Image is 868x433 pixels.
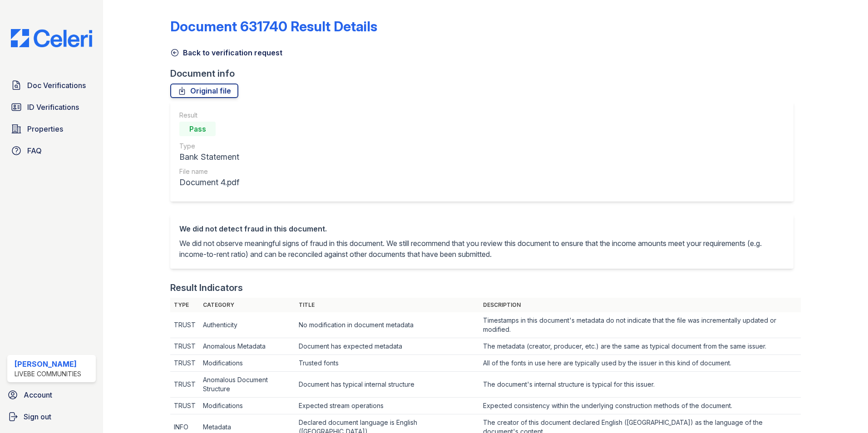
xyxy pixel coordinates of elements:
td: Anomalous Metadata [199,338,295,355]
th: Type [170,298,199,312]
div: [PERSON_NAME] [15,359,81,369]
td: TRUST [170,355,199,372]
td: The document's internal structure is typical for this issuer. [479,372,801,398]
div: We did not detect fraud in this document. [179,223,784,234]
span: Doc Verifications [27,80,86,91]
div: Document 4.pdf [179,176,239,189]
a: FAQ [7,142,96,160]
td: TRUST [170,398,199,414]
td: Authenticity [199,312,295,338]
td: Document has typical internal structure [295,372,479,398]
div: Bank Statement [179,151,239,163]
a: Original file [170,84,238,98]
td: Expected consistency within the underlying construction methods of the document. [479,398,801,414]
a: Sign out [4,408,99,426]
a: Document 631740 Result Details [170,18,377,34]
p: We did not observe meaningful signs of fraud in this document. We still recommend that you review... [179,238,784,260]
td: Timestamps in this document's metadata do not indicate that the file was incrementally updated or... [479,312,801,338]
span: Sign out [24,411,51,422]
div: LiveBe Communities [15,369,81,379]
td: TRUST [170,312,199,338]
img: CE_Logo_Blue-a8612792a0a2168367f1c8372b55b34899dd931a85d93a1a3d3e32e68fde9ad4.png [4,29,99,47]
a: Back to verification request [170,47,282,58]
div: Result Indicators [170,281,243,294]
span: FAQ [27,145,42,156]
a: ID Verifications [7,98,96,116]
span: Properties [27,123,63,134]
th: Description [479,298,801,312]
td: TRUST [170,338,199,355]
span: ID Verifications [27,102,79,113]
span: Account [24,389,52,400]
td: Expected stream operations [295,398,479,414]
td: Modifications [199,398,295,414]
div: Result [179,111,239,120]
a: Properties [7,120,96,138]
th: Title [295,298,479,312]
td: TRUST [170,372,199,398]
td: Document has expected metadata [295,338,479,355]
div: Type [179,142,239,151]
th: Category [199,298,295,312]
td: The metadata (creator, producer, etc.) are the same as typical document from the same issuer. [479,338,801,355]
td: No modification in document metadata [295,312,479,338]
a: Account [4,386,99,404]
a: Doc Verifications [7,76,96,94]
td: All of the fonts in use here are typically used by the issuer in this kind of document. [479,355,801,372]
td: Modifications [199,355,295,372]
div: Pass [179,122,216,136]
td: Anomalous Document Structure [199,372,295,398]
div: File name [179,167,239,176]
td: Trusted fonts [295,355,479,372]
div: Document info [170,67,801,80]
